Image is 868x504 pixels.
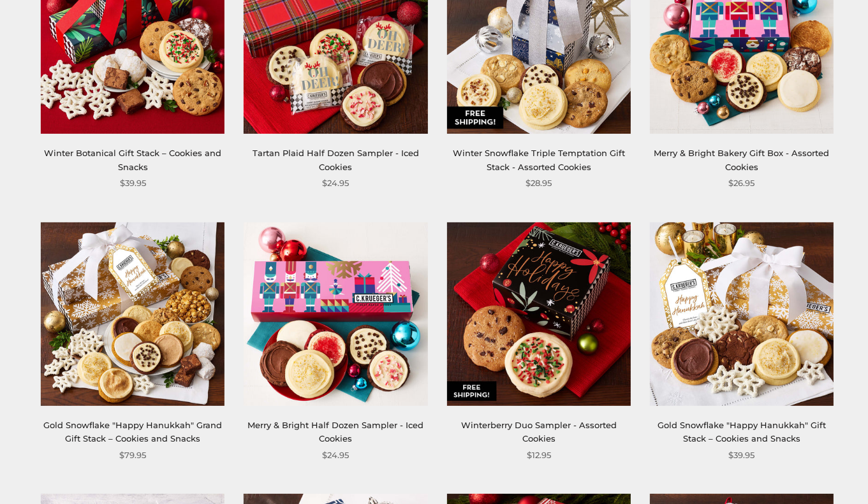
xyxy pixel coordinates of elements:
[41,222,224,406] img: Gold Snowflake "Happy Hanukkah" Grand Gift Stack – Cookies and Snacks
[119,449,146,462] span: $79.95
[446,222,630,406] img: Winterberry Duo Sampler - Assorted Cookies
[322,176,349,190] span: $24.95
[728,176,754,190] span: $26.95
[526,176,552,190] span: $28.95
[247,420,423,443] a: Merry & Bright Half Dozen Sampler - Iced Cookies
[10,456,133,494] iframe: Sign Up via Text for Offers
[244,222,427,406] img: Merry & Bright Half Dozen Sampler - Iced Cookies
[654,148,829,171] a: Merry & Bright Bakery Gift Box - Assorted Cookies
[650,222,834,406] img: Gold Snowflake "Happy Hanukkah" Gift Stack – Cookies and Snacks
[253,148,419,171] a: Tartan Plaid Half Dozen Sampler - Iced Cookies
[120,176,146,190] span: $39.95
[43,420,222,443] a: Gold Snowflake "Happy Hanukkah" Grand Gift Stack – Cookies and Snacks
[728,449,754,462] span: $39.95
[658,420,826,443] a: Gold Snowflake "Happy Hanukkah" Gift Stack – Cookies and Snacks
[527,449,551,462] span: $12.95
[453,148,625,171] a: Winter Snowflake Triple Temptation Gift Stack - Assorted Cookies
[44,148,221,171] a: Winter Botanical Gift Stack – Cookies and Snacks
[447,222,631,406] a: Winterberry Duo Sampler - Assorted Cookies
[461,420,617,443] a: Winterberry Duo Sampler - Assorted Cookies
[322,449,349,462] span: $24.95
